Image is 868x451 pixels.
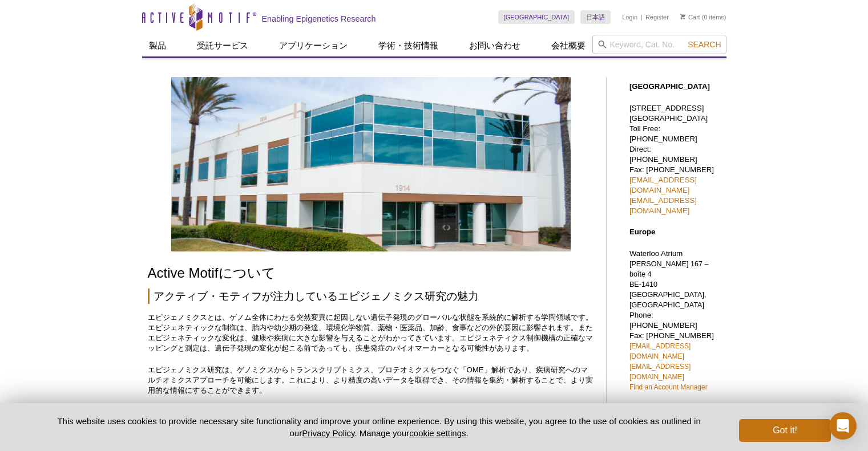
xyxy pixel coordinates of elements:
p: Waterloo Atrium Phone: [PHONE_NUMBER] Fax: [PHONE_NUMBER] [629,249,721,392]
a: Login [622,13,637,21]
a: 受託サービス [190,35,255,56]
h2: Enabling Epigenetics Research [262,14,376,24]
li: (0 items) [680,10,726,24]
a: Cart [680,13,700,21]
a: Find an Account Manager [629,383,708,391]
strong: Europe [629,227,655,236]
img: Your Cart [680,14,685,19]
div: Open Intercom Messenger [829,412,857,440]
a: [EMAIL_ADDRESS][DOMAIN_NAME] [629,342,691,360]
a: 製品 [142,35,173,56]
h2: アクティブ・モティフが注力しているエピジェノミクス研究の魅力 [148,289,595,304]
p: エピジェノミクスとは、ゲノム全体にわたる突然変異に起因しない遺伝子発現のグローバルな状態を系統的に解析する学問領域です。エピジェネティックな制御は、胎内や幼少期の発達、環境化学物質、薬物・医薬品... [148,312,595,354]
span: [PERSON_NAME] 167 – boîte 4 BE-1410 [GEOGRAPHIC_DATA], [GEOGRAPHIC_DATA] [629,260,709,309]
p: This website uses cookies to provide necessary site functionality and improve your online experie... [38,415,721,439]
button: Search [684,39,724,50]
a: [GEOGRAPHIC_DATA] [498,10,575,24]
a: アプリケーション [272,35,354,56]
a: [EMAIL_ADDRESS][DOMAIN_NAME] [629,176,697,194]
li: | [641,10,643,24]
span: Search [688,40,721,49]
input: Keyword, Cat. No. [592,35,726,54]
a: お問い合わせ [462,35,527,56]
a: Register [645,13,669,21]
a: 会社概要 [544,35,592,56]
button: Got it! [739,419,830,442]
a: 日本語 [580,10,611,24]
button: cookie settings [409,428,466,438]
h1: Active Motifについて [148,266,595,282]
a: [EMAIL_ADDRESS][DOMAIN_NAME] [629,363,691,381]
p: [STREET_ADDRESS] [GEOGRAPHIC_DATA] Toll Free: [PHONE_NUMBER] Direct: [PHONE_NUMBER] Fax: [PHONE_N... [629,103,721,216]
strong: [GEOGRAPHIC_DATA] [629,82,710,91]
p: エピジェノミクス研究は、ゲノミクスからトランスクリプトミクス、プロテオミクスをつなぐ「OME」解析であり、疾病研究へのマルチオミクスアプローチを可能にします。これにより、より精度の高いデータを取... [148,365,595,396]
a: 学術・技術情報 [372,35,445,56]
a: [EMAIL_ADDRESS][DOMAIN_NAME] [629,196,697,215]
a: Privacy Policy [302,428,354,438]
